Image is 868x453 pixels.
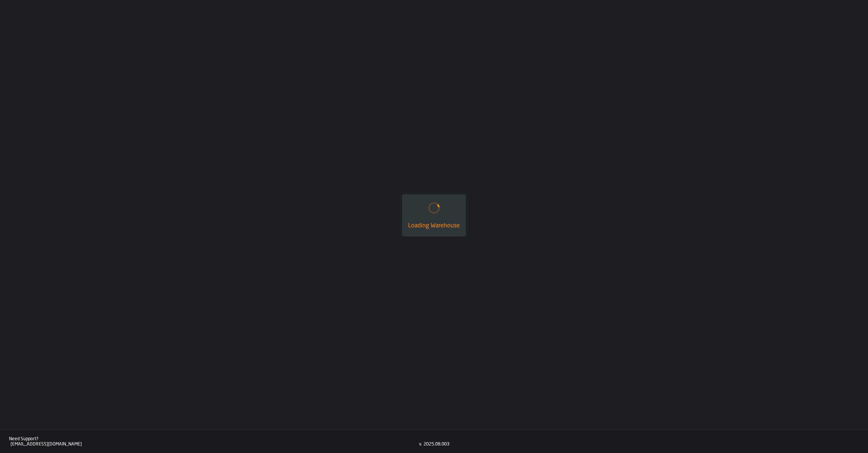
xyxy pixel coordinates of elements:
[423,442,449,447] div: 2025.08.003
[419,442,422,447] div: v.
[9,436,419,447] a: Need Support?[EMAIL_ADDRESS][DOMAIN_NAME]
[11,442,419,447] div: [EMAIL_ADDRESS][DOMAIN_NAME]
[9,436,419,442] div: Need Support?
[408,221,460,230] div: Loading Warehouse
